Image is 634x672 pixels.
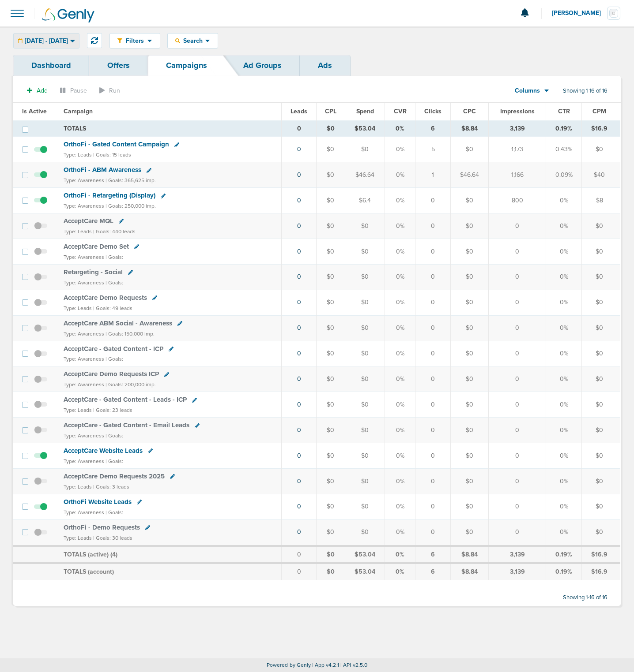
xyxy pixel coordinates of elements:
a: 0 [297,401,301,408]
td: $0 [317,264,345,290]
td: $46.64 [345,162,385,188]
small: Type: Awareness [64,177,104,183]
small: | Goals: [106,458,123,464]
span: AcceptCare - Gated Content - ICP [64,345,163,353]
td: 0 [489,519,546,545]
td: 0 [415,443,451,469]
td: 0% [385,188,415,213]
td: 0 [415,392,451,418]
td: 0.09% [546,162,582,188]
td: 0.19% [546,546,582,564]
span: Leads [291,108,307,115]
span: Columns [515,86,540,95]
td: $46.64 [451,162,489,188]
td: $0 [317,137,345,162]
span: Clicks [424,108,442,115]
td: 0% [385,563,415,580]
td: 0% [546,315,582,341]
span: Filters [122,37,147,45]
small: Type: Leads [64,535,92,541]
td: $0 [345,468,385,494]
span: OrthoFi - Demo Requests [64,523,140,531]
td: 0 [415,315,451,341]
td: $0 [317,290,345,315]
td: 0% [385,418,415,443]
span: CTR [558,108,570,115]
a: 0 [297,146,301,153]
td: $0 [345,392,385,418]
td: 0 [415,239,451,264]
td: $0 [345,494,385,519]
td: $0 [317,162,345,188]
td: $0 [451,290,489,315]
img: Genly [42,8,94,22]
span: [PERSON_NAME] [552,10,607,16]
span: Showing 1-16 of 16 [563,87,608,95]
td: $0 [451,341,489,366]
span: | App v4.2.1 [312,662,339,668]
td: 0% [385,120,415,137]
td: $0 [317,468,345,494]
td: $0 [317,418,345,443]
td: $53.04 [345,563,385,580]
td: $0 [451,468,489,494]
td: 1,173 [489,137,546,162]
td: $0 [581,418,620,443]
td: $0 [317,392,345,418]
td: $16.9 [581,120,620,137]
td: 0 [415,290,451,315]
span: Campaign [64,108,93,115]
td: 0 [489,468,546,494]
td: 0% [385,213,415,239]
td: 1,166 [489,162,546,188]
td: 0 [489,392,546,418]
td: $16.9 [581,546,620,564]
td: 0% [385,264,415,290]
td: $0 [317,120,345,137]
td: $8.84 [451,546,489,564]
span: AcceptCare ABM Social - Awareness [64,319,172,327]
a: 0 [297,273,301,280]
td: $53.04 [345,546,385,564]
small: Type: Awareness [64,203,104,209]
td: $0 [317,563,345,580]
td: 0% [546,213,582,239]
td: $0 [317,239,345,264]
span: AcceptCare - Gated Content - Leads - ICP [64,396,187,403]
td: $0 [451,519,489,545]
td: $0 [345,239,385,264]
td: $0 [345,213,385,239]
span: CVR [394,108,407,115]
td: $53.04 [345,120,385,137]
td: $0 [345,137,385,162]
a: 0 [297,248,301,255]
td: $16.9 [581,563,620,580]
td: 0 [415,188,451,213]
td: 0% [546,188,582,213]
small: | Goals: [106,433,123,439]
small: | Goals: 440 leads [93,228,136,235]
a: 0 [297,375,301,383]
span: Retargeting - Social [64,268,123,276]
small: Type: Awareness [64,254,104,260]
td: 0 [489,264,546,290]
td: 0 [415,213,451,239]
span: AcceptCare Demo Requests ICP [64,370,159,378]
a: Ad Groups [225,55,300,76]
td: 0.19% [546,563,582,580]
td: $0 [345,418,385,443]
td: 0% [385,290,415,315]
span: OrthoFi - Retargeting (Display) [64,191,155,199]
td: 0% [546,494,582,519]
td: $6.4 [345,188,385,213]
td: 800 [489,188,546,213]
td: 0% [385,341,415,366]
td: 1 [415,162,451,188]
small: | Goals: [106,509,123,515]
td: $0 [317,494,345,519]
span: Showing 1-16 of 16 [563,594,608,601]
td: 0 [415,418,451,443]
span: CPL [325,108,336,115]
td: 0 [281,120,317,137]
td: $0 [581,290,620,315]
